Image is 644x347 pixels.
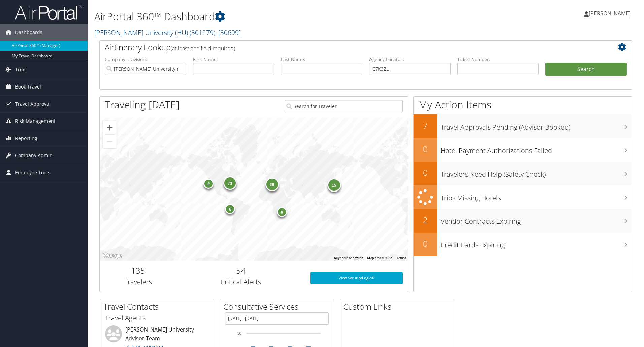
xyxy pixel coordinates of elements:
[441,190,632,203] h3: Trips Missing Hotels
[584,3,637,24] a: [PERSON_NAME]
[441,237,632,250] h3: Credit Cards Expiring
[105,98,180,112] h1: Traveling [DATE]
[182,265,300,276] h2: 54
[105,265,172,276] h2: 135
[105,313,209,323] h3: Travel Agents
[327,178,341,192] div: 15
[414,209,632,233] a: 2Vendor Contracts Expiring
[265,177,279,191] div: 29
[94,9,456,24] h1: AirPortal 360™ Dashboard
[215,28,241,37] span: , [ 30699 ]
[94,28,241,37] a: [PERSON_NAME] University (HU)
[414,214,437,226] h2: 2
[223,176,237,189] div: 73
[190,28,215,37] span: ( 301279 )
[441,119,632,132] h3: Travel Approvals Pending (Advisor Booked)
[414,162,632,185] a: 0Travelers Need Help (Safety Check)
[15,130,37,147] span: Reporting
[334,256,363,261] button: Keyboard shortcuts
[101,252,124,261] a: Open this area in Google Maps (opens a new window)
[285,100,403,112] input: Search for Traveler
[182,277,300,287] h3: Critical Alerts
[441,213,632,226] h3: Vendor Contracts Expiring
[414,233,632,256] a: 0Credit Cards Expiring
[105,277,172,287] h3: Travelers
[414,143,437,155] h2: 0
[103,301,214,312] h2: Travel Contacts
[15,78,41,95] span: Book Travel
[441,166,632,179] h3: Travelers Need Help (Safety Check)
[369,56,451,63] label: Agency Locator:
[343,301,454,312] h2: Custom Links
[15,113,56,130] span: Risk Management
[414,114,632,138] a: 7Travel Approvals Pending (Advisor Booked)
[367,256,392,260] span: Map data ©2025
[589,10,631,17] span: [PERSON_NAME]
[396,256,406,260] a: Terms
[414,167,437,178] h2: 0
[103,121,117,134] button: Zoom in
[193,56,275,63] label: First Name:
[225,204,235,214] div: 6
[281,56,362,63] label: Last Name:
[15,147,53,164] span: Company Admin
[15,4,82,20] img: airportal-logo.png
[237,331,241,335] tspan: 30
[105,42,582,53] h2: Airtinerary Lookup
[15,24,42,41] span: Dashboards
[414,238,437,249] h2: 0
[414,120,437,131] h2: 7
[103,135,117,148] button: Zoom out
[310,272,403,284] a: View SecurityLogic®
[15,61,27,78] span: Trips
[203,179,214,189] div: 2
[414,185,632,209] a: Trips Missing Hotels
[277,207,287,217] div: 9
[15,96,51,112] span: Travel Approval
[545,63,627,76] button: Search
[457,56,539,63] label: Ticket Number:
[101,252,124,261] img: Google
[171,45,235,52] span: (at least one field required)
[15,164,50,181] span: Employee Tools
[105,56,186,63] label: Company - Division:
[414,98,632,112] h1: My Action Items
[441,143,632,155] h3: Hotel Payment Authorizations Failed
[414,138,632,162] a: 0Hotel Payment Authorizations Failed
[223,301,334,312] h2: Consultative Services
